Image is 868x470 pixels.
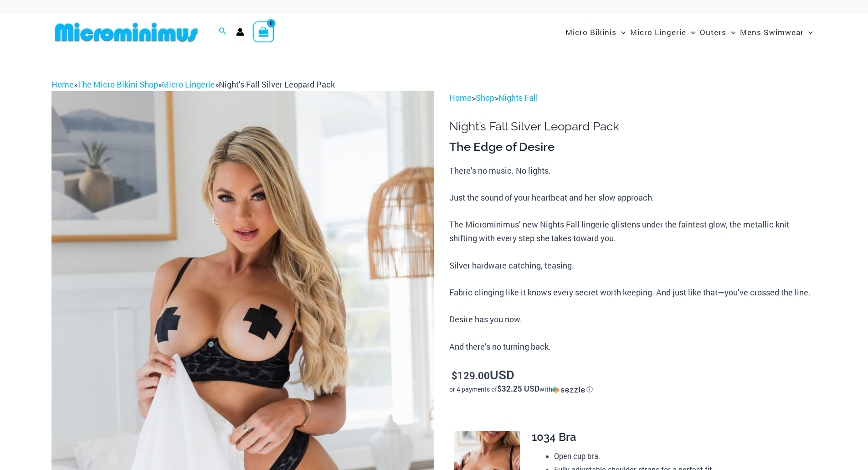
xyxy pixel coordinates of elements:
[51,79,74,90] a: Home
[449,139,817,155] h3: The Edge of Desire
[476,92,494,103] a: Shop
[449,119,817,134] h1: Night’s Fall Silver Leopard Pack
[616,21,626,44] span: Menu Toggle
[449,385,817,394] div: or 4 payments of$32.25 USDwithSezzle Click to learn more about Sezzle
[497,383,539,394] span: $32.25 USD
[700,21,726,44] span: Outers
[452,369,490,382] bdi: 129.00
[804,21,813,44] span: Menu Toggle
[449,368,817,382] p: USD
[630,21,686,44] span: Micro Lingerie
[449,164,817,354] p: There’s no music. No lights. Just the sound of your heartbeat and her slow approach. The Micromin...
[77,79,158,90] a: The Micro Bikini Shop
[698,18,738,46] a: OutersMenu ToggleMenu Toggle
[449,385,817,394] div: or 4 payments of with
[563,18,628,46] a: Micro BikinisMenu ToggleMenu Toggle
[686,21,695,44] span: Menu Toggle
[565,21,616,44] span: Micro Bikinis
[498,92,538,103] a: Nights Fall
[554,449,809,463] li: Open cup bra.
[740,21,804,44] span: Mens Swimwear
[236,28,244,36] a: Account icon link
[452,369,457,382] span: $
[532,430,576,444] span: 1034 Bra
[253,21,274,42] a: View Shopping Cart, empty
[726,21,735,44] span: Menu Toggle
[219,79,335,90] span: Night’s Fall Silver Leopard Pack
[219,26,227,38] a: Search icon link
[562,17,817,47] nav: Site Navigation
[51,79,335,90] span: » » »
[552,386,585,394] img: Sezzle
[51,22,201,42] img: MM SHOP LOGO FLAT
[738,18,815,46] a: Mens SwimwearMenu ToggleMenu Toggle
[162,79,215,90] a: Micro Lingerie
[449,91,817,105] p: > >
[628,18,698,46] a: Micro LingerieMenu ToggleMenu Toggle
[449,92,472,103] a: Home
